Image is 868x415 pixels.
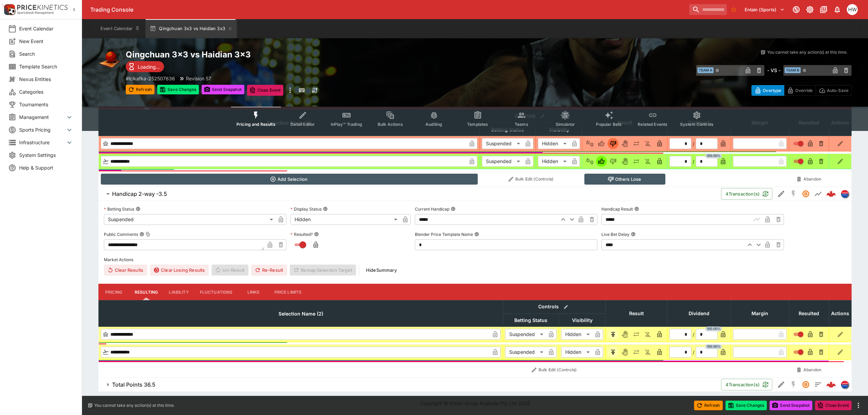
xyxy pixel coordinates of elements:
h6: Total Points 36.5 [112,381,155,388]
svg: Suspended [802,380,810,389]
span: InPlay™ Trading [331,122,362,127]
p: Blender Price Template Name [415,231,473,237]
span: New Event [19,38,73,45]
button: H/C [608,329,619,340]
button: Save Changes [725,401,767,410]
button: Void [619,156,630,167]
button: more [286,85,294,96]
h2: Copy To Clipboard [126,49,489,60]
button: Win [596,138,607,149]
button: Harrison Walker [845,2,860,17]
button: Price Limits [269,284,307,300]
span: Nexus Entities [19,76,73,83]
th: Result [606,300,667,327]
button: Suspended [800,378,812,391]
button: Abandon [791,174,827,185]
h6: - VS - [767,67,781,74]
button: Edit Detail [775,188,787,200]
button: Toggle light/dark mode [804,3,816,16]
button: Bulk edit [561,303,570,311]
th: Resulted [789,300,829,327]
span: 100.00% [705,345,722,349]
button: Connected to PK [790,3,802,16]
span: Bulk Actions [378,122,403,127]
span: Betting Status [507,316,555,324]
span: System Controls [680,122,714,127]
span: Event Calendar [19,25,73,32]
button: Refresh [694,401,723,410]
th: Actions [829,300,852,327]
button: Edit Detail [775,378,787,391]
img: basketball.png [98,49,120,71]
a: f84b7067-3831-4e9d-bb6e-df61456f0732 [824,378,838,391]
label: Market Actions [104,254,846,265]
button: Send Snapshot [770,401,812,410]
div: / [693,349,694,356]
div: / [693,331,694,338]
button: Lose [608,138,619,149]
th: Margin [731,300,789,327]
img: lclkafka [841,381,849,388]
button: Handicap 2-way -3.5 [98,187,721,201]
th: Controls [503,300,606,314]
h6: Handicap 2-way -3.5 [112,190,167,198]
span: Teams [515,122,528,127]
span: Related Events [638,122,667,127]
button: Betting Status [136,206,140,211]
p: You cannot take any action(s) at this time. [94,402,175,409]
button: Eliminated In Play [642,156,653,167]
a: f02f7dcc-4566-403b-8a24-53203b512dba [824,187,838,201]
button: Send Snapshot [202,85,244,94]
button: Void [619,347,630,358]
span: Infrastructure [19,139,65,146]
button: Not Set [584,156,595,167]
span: Management [19,113,65,121]
button: Copy To Clipboard [146,232,150,237]
p: Resulted? [290,231,313,237]
span: Template Search [19,63,73,70]
span: 100.00% [705,327,722,332]
button: Event Calendar [96,19,144,38]
div: lclkafka [841,190,849,198]
div: Hidden [561,329,592,340]
span: Auditing [425,122,442,127]
span: Visibility [565,316,600,324]
span: System Settings [19,151,73,159]
button: Win [596,156,607,167]
p: Current Handicap [415,206,449,212]
button: SGM Disabled [787,188,800,200]
div: Suspended [505,329,546,340]
button: Save Changes [157,85,199,94]
p: Loading... [138,63,160,70]
button: Eliminated In Play [642,138,653,149]
button: Handicap Result [634,206,639,211]
div: Trading Console [90,6,687,13]
button: Current Handicap [451,206,456,211]
span: Simulator [556,122,575,127]
button: Blender Price Template Name [474,232,479,237]
button: SGM Disabled [787,378,800,391]
div: Suspended [505,347,546,358]
span: Un-Result [212,265,248,276]
img: Sportsbook Management [17,11,54,14]
button: Re-Result [251,265,287,276]
svg: Suspended [802,190,810,198]
p: Display Status [290,206,322,212]
div: Suspended [104,214,275,225]
span: Categories [19,88,73,95]
span: Team A [697,67,714,73]
div: / [693,158,694,165]
p: Live Bet Delay [601,231,629,237]
button: Fluctuations [194,284,238,300]
img: PriceKinetics [17,5,68,10]
button: Clear Losing Results [150,265,209,276]
p: You cannot take any action(s) at this time. [767,49,847,55]
button: Lose [608,156,619,167]
div: Start From [751,85,852,96]
div: Suspended [482,156,523,167]
span: Templates [467,122,488,127]
button: Others Lose [584,174,665,185]
button: Auto-Save [816,85,852,96]
button: Abandon [791,364,827,375]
